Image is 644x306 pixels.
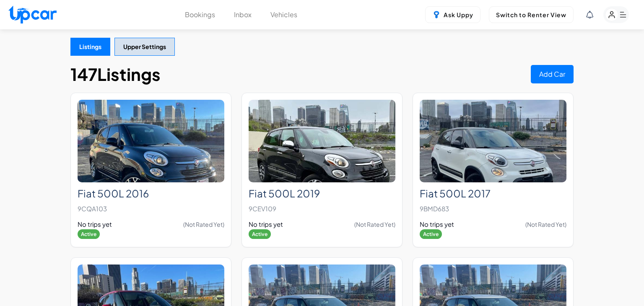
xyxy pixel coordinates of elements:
p: 9CEV109 [249,203,395,215]
button: Ask Uppy [425,6,480,23]
button: Add Car [531,65,574,83]
div: View Notifications [586,11,593,18]
button: Listings [70,38,110,56]
span: (Not Rated Yet) [354,220,395,228]
span: No trips yet [249,220,283,229]
img: Upcar Logo [8,5,57,23]
button: Switch to Renter View [489,6,574,23]
img: Fiat 500L 2016 [78,100,224,182]
span: (Not Rated Yet) [183,220,224,228]
button: Inbox [234,10,252,20]
p: 9CQA103 [78,203,224,215]
img: Fiat 500L 2019 [249,100,395,182]
span: (Not Rated Yet) [525,220,566,228]
button: Vehicles [270,10,297,20]
h1: 147 Listings [70,64,161,84]
h2: Fiat 500L 2019 [249,187,395,200]
p: 9BMD683 [420,203,566,215]
span: Active [78,229,100,239]
h2: Fiat 500L 2016 [78,187,224,200]
span: No trips yet [78,220,112,229]
button: Upper Settings [114,38,175,56]
span: Active [249,229,271,239]
h2: Fiat 500L 2017 [420,187,566,200]
span: Active [420,229,442,239]
img: Uppy [432,10,441,19]
span: No trips yet [420,220,454,229]
button: Bookings [185,10,215,20]
img: Fiat 500L 2017 [420,100,566,182]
